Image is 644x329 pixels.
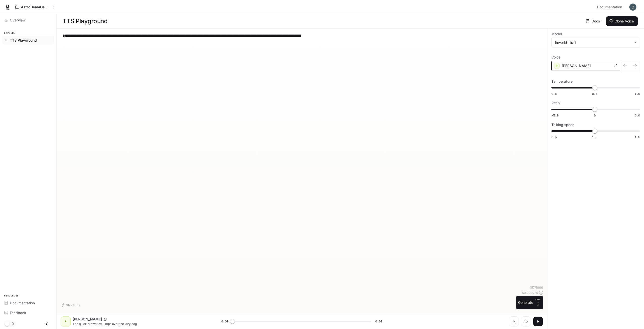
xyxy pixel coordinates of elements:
[635,135,640,139] span: 1.5
[63,16,108,26] h1: TTS Playground
[592,92,597,96] span: 0.8
[551,123,575,127] p: Talking speed
[61,301,82,309] button: Shortcuts
[629,4,636,11] img: User avatar
[551,92,557,96] span: 0.6
[10,38,37,43] span: TTS Playground
[551,55,560,59] p: Voice
[551,101,560,105] p: Pitch
[521,316,531,326] button: Inspect
[551,113,558,117] span: -5.0
[530,285,543,290] p: 157 / 1000
[535,298,541,307] p: ⏎
[2,16,54,24] a: Overview
[522,291,538,295] p: $ 0.000785
[551,135,557,139] span: 0.5
[41,319,52,329] button: Close drawer
[2,36,54,45] a: TTS Playground
[597,4,622,10] span: Documentation
[10,300,35,306] span: Documentation
[73,317,102,322] p: [PERSON_NAME]
[2,308,54,317] a: Feedback
[555,40,632,45] div: inworld-tts-1
[635,92,640,96] span: 1.0
[552,38,640,47] div: inworld-tts-1
[5,321,10,326] span: Dark mode toggle
[516,296,543,309] button: GenerateCTRL +⏎
[551,80,573,83] p: Temperature
[585,16,602,26] a: Docs
[594,113,596,117] span: 0
[73,322,209,326] p: The quick brown fox jumps over the lazy dog.
[509,316,519,326] button: Download audio
[13,2,57,12] button: All workspaces
[10,310,26,315] span: Feedback
[2,298,54,307] a: Documentation
[592,135,597,139] span: 1.0
[562,63,591,68] p: [PERSON_NAME]
[10,17,25,23] span: Overview
[21,5,49,9] p: AstroBeamGame
[595,2,626,12] a: Documentation
[606,16,638,26] button: Clone Voice
[62,317,70,325] div: A
[221,319,228,324] span: 0:00
[635,113,640,117] span: 5.0
[535,298,541,304] p: CTRL +
[102,318,109,321] button: Copy Voice ID
[628,2,638,12] button: User avatar
[551,32,562,36] p: Model
[375,319,382,324] span: 0:02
